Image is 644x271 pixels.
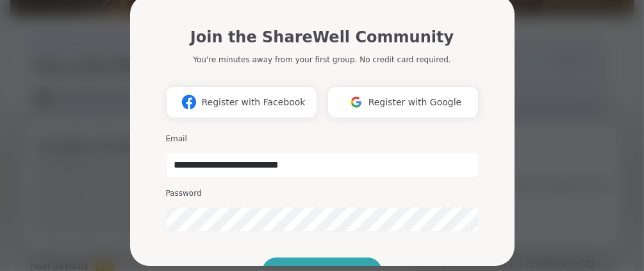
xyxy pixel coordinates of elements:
[177,90,201,114] img: ShareWell Logomark
[368,96,462,109] span: Register with Google
[327,86,479,118] button: Register with Google
[190,26,454,49] h1: Join the ShareWell Community
[344,90,368,114] img: ShareWell Logomark
[166,86,317,118] button: Register with Facebook
[166,188,479,199] h3: Password
[201,96,305,109] span: Register with Facebook
[193,54,450,66] p: You're minutes away from your first group. No credit card required.
[166,134,479,144] h3: Email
